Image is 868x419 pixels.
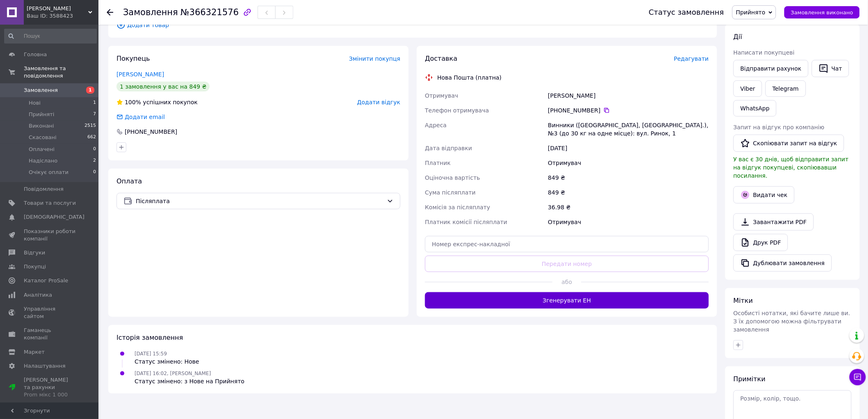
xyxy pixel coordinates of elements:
[116,71,164,78] a: [PERSON_NAME]
[425,107,489,114] span: Телефон отримувача
[123,7,178,17] span: Замовлення
[136,197,384,206] span: Післяплата
[425,160,451,166] span: Платник
[24,185,64,193] span: Повідомлення
[425,92,458,99] span: Отримувач
[24,199,76,207] span: Товари та послуги
[674,55,709,62] span: Редагувати
[425,236,709,252] input: Номер експрес-накладної
[24,305,76,320] span: Управління сайтом
[812,60,849,77] button: Чат
[425,55,457,62] span: Доставка
[546,215,710,229] div: Отримувач
[733,297,753,305] span: Мітки
[733,33,742,41] span: Дії
[733,49,795,56] span: Написати покупцеві
[349,55,400,62] span: Змінити покупця
[135,371,211,376] span: [DATE] 16:02, [PERSON_NAME]
[135,357,199,366] div: Статус змінено: Нове
[24,348,45,356] span: Маркет
[4,29,97,44] input: Пошук
[116,55,150,62] span: Покупець
[546,118,710,141] div: Винники ([GEOGRAPHIC_DATA], [GEOGRAPHIC_DATA].), №3 (до 30 кг на одне місце): вул. Ринок, 1
[765,80,806,97] a: Telegram
[425,174,480,181] span: Оціночна вартість
[85,122,96,130] span: 2515
[124,113,166,121] div: Додати email
[546,170,710,185] div: 849 ₴
[27,5,88,12] span: Fistashka
[29,134,57,141] span: Скасовані
[29,99,41,107] span: Нові
[116,82,210,92] div: 1 замовлення у вас на 849 ₴
[135,377,244,385] div: Статус змінено: з Нове на Прийнято
[548,106,709,114] div: [PHONE_NUMBER]
[93,157,96,165] span: 2
[733,124,825,131] span: Запит на відгук про компанію
[553,278,581,286] span: або
[425,219,507,225] span: Платник комісії післяплати
[733,80,762,97] a: Viber
[116,334,183,341] span: Історія замовлення
[733,375,765,383] span: Примітки
[784,6,860,18] button: Замовлення виконано
[29,157,57,165] span: Надіслано
[425,122,447,128] span: Адреса
[850,369,866,385] button: Чат з покупцем
[125,99,141,105] span: 100%
[24,291,52,299] span: Аналітика
[733,60,809,77] button: Відправити рахунок
[180,7,239,17] span: №366321576
[124,128,178,136] div: [PHONE_NUMBER]
[24,362,66,370] span: Налаштування
[733,213,814,231] a: Завантажити PDF
[649,8,724,16] div: Статус замовлення
[24,277,68,284] span: Каталог ProSale
[791,9,853,16] span: Замовлення виконано
[546,200,710,215] div: 36.98 ₴
[116,21,709,30] span: Додати товар
[27,12,98,20] div: Ваш ID: 3588423
[24,228,76,243] span: Показники роботи компанії
[87,134,96,141] span: 662
[29,169,69,176] span: Очікує оплати
[93,111,96,118] span: 7
[546,185,710,200] div: 849 ₴
[24,327,76,341] span: Гаманець компанії
[733,100,777,117] a: WhatsApp
[24,376,76,399] span: [PERSON_NAME] та рахунки
[29,146,55,153] span: Оплачені
[733,186,795,204] button: Видати чек
[357,99,400,105] span: Додати відгук
[135,351,167,357] span: [DATE] 15:59
[736,9,765,16] span: Прийнято
[24,87,58,94] span: Замовлення
[24,391,76,398] div: Prom мікс 1 000
[93,99,96,107] span: 1
[116,113,166,121] div: Додати email
[24,263,46,270] span: Покупці
[24,213,85,221] span: [DEMOGRAPHIC_DATA]
[733,254,832,272] button: Дублювати замовлення
[29,122,54,130] span: Виконані
[24,65,98,80] span: Замовлення та повідомлення
[435,73,504,82] div: Нова Пошта (платна)
[93,146,96,153] span: 0
[116,98,198,106] div: успішних покупок
[733,156,849,179] span: У вас є 30 днів, щоб відправити запит на відгук покупцеві, скопіювавши посилання.
[733,234,788,251] a: Друк PDF
[107,8,113,16] div: Повернутися назад
[86,87,94,94] span: 1
[24,51,47,58] span: Головна
[425,292,709,309] button: Згенерувати ЕН
[93,169,96,176] span: 0
[733,310,850,333] span: Особисті нотатки, які бачите лише ви. З їх допомогою можна фільтрувати замовлення
[425,145,472,151] span: Дата відправки
[425,189,476,196] span: Сума післяплати
[116,177,142,185] span: Оплата
[24,249,45,256] span: Відгуки
[425,204,490,211] span: Комісія за післяплату
[29,111,54,118] span: Прийняті
[733,135,844,152] button: Скопіювати запит на відгук
[546,88,710,103] div: [PERSON_NAME]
